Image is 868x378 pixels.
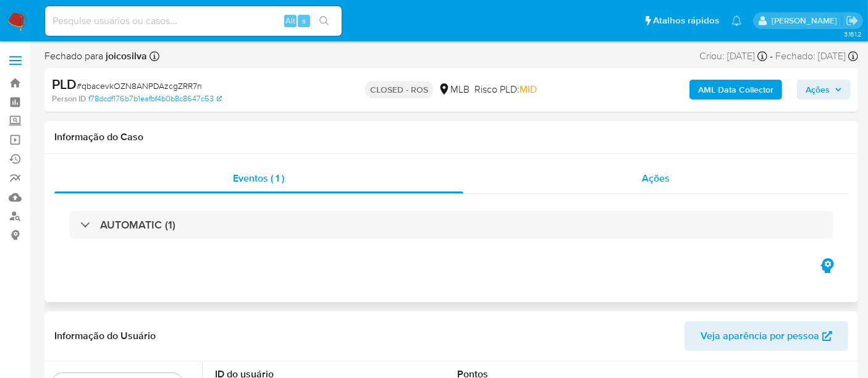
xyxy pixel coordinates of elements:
[701,321,819,351] span: Veja aparência por pessoa
[52,93,86,104] b: Person ID
[772,15,841,27] p: erico.trevizan@mercadopago.com.br
[685,321,848,351] button: Veja aparência por pessoa
[100,218,175,232] h3: AUTOMATIC (1)
[699,49,767,63] div: Criou: [DATE]
[846,14,859,27] a: Sair
[653,14,719,27] span: Atalhos rápidos
[52,74,77,94] b: PLD
[689,80,782,99] button: AML Data Collector
[233,171,284,185] span: Eventos ( 1 )
[365,81,433,98] p: CLOSED - ROS
[797,80,851,99] button: Ações
[311,12,337,30] button: search-icon
[775,49,858,63] div: Fechado: [DATE]
[770,49,773,63] span: -
[438,83,470,96] div: MLB
[69,211,833,239] div: AUTOMATIC (1)
[474,83,537,96] span: Risco PLD:
[285,15,295,27] span: Alt
[103,49,147,63] b: joicosilva
[642,171,670,185] span: Ações
[88,93,222,104] a: f78dcdf176b7b1eafbf4b0b8c8647c53
[54,330,156,342] h1: Informação do Usuário
[731,15,742,26] a: Notificações
[77,80,202,92] span: # qbacevkOZN8ANPDAzcgZRR7n
[520,82,537,96] span: MID
[45,13,342,29] input: Pesquise usuários ou casos...
[806,80,830,99] span: Ações
[54,131,848,143] h1: Informação do Caso
[44,49,147,63] span: Fechado para
[302,15,306,27] span: s
[698,80,773,99] b: AML Data Collector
